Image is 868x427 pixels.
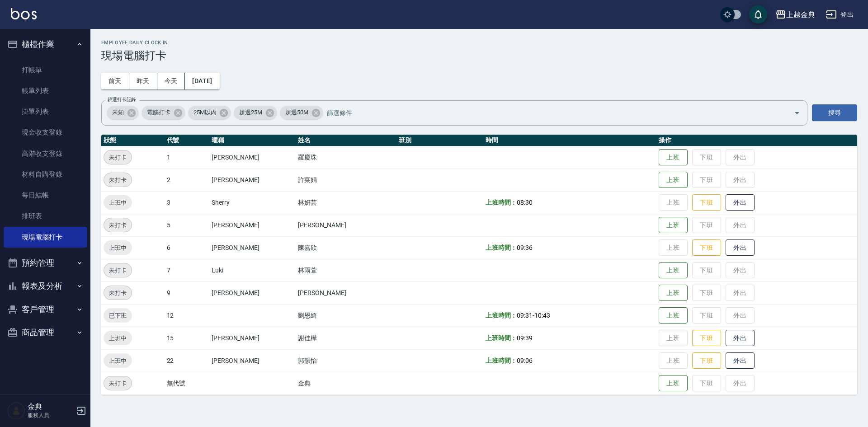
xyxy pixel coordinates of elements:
button: 今天 [157,73,185,89]
td: 3 [165,191,209,214]
td: [PERSON_NAME] [209,349,296,372]
button: 上班 [659,172,688,188]
a: 高階收支登錄 [4,143,87,164]
button: 搜尋 [812,104,857,121]
button: 外出 [726,352,755,369]
span: 超過50M [280,108,314,117]
b: 上班時間： [486,244,517,251]
a: 現金收支登錄 [4,122,87,143]
span: 已下班 [104,311,132,320]
button: 外出 [726,194,755,211]
td: 5 [165,214,209,236]
button: 上班 [659,149,688,166]
div: 電腦打卡 [142,106,185,120]
button: 昨天 [129,73,157,89]
button: save [749,5,767,23]
button: 登出 [822,6,857,23]
span: 未知 [107,108,129,117]
button: Open [790,106,804,120]
span: 上班中 [104,198,132,207]
b: 上班時間： [486,199,517,206]
td: [PERSON_NAME] [209,327,296,349]
td: 林雨萱 [296,259,396,282]
td: [PERSON_NAME] [209,214,296,236]
button: 商品管理 [4,321,87,344]
span: 未打卡 [104,221,132,230]
td: 無代號 [165,372,209,394]
div: 25M以內 [188,106,231,120]
td: 22 [165,349,209,372]
td: 劉恩綺 [296,304,396,327]
td: 9 [165,282,209,304]
td: 15 [165,327,209,349]
td: 6 [165,236,209,259]
button: 下班 [692,330,721,347]
td: 林妍芸 [296,191,396,214]
button: 下班 [692,239,721,256]
td: 陳嘉欣 [296,236,396,259]
td: Luki [209,259,296,282]
th: 班別 [396,135,483,146]
img: Logo [11,8,37,19]
span: 09:36 [517,244,533,251]
button: 外出 [726,330,755,347]
div: 超過50M [280,106,323,120]
button: 上班 [659,375,688,392]
td: 2 [165,169,209,191]
th: 時間 [483,135,656,146]
button: 櫃檯作業 [4,33,87,56]
a: 每日結帳 [4,185,87,206]
button: 外出 [726,239,755,256]
span: 10:43 [534,312,550,319]
label: 篩選打卡記錄 [108,96,136,103]
span: 未打卡 [104,379,132,388]
button: 上越金典 [772,5,819,24]
span: 09:39 [517,334,533,342]
td: Sherry [209,191,296,214]
th: 姓名 [296,135,396,146]
td: [PERSON_NAME] [209,169,296,191]
button: 下班 [692,352,721,369]
b: 上班時間： [486,357,517,364]
td: [PERSON_NAME] [209,282,296,304]
td: 謝佳樺 [296,327,396,349]
button: 上班 [659,262,688,279]
span: 超過25M [234,108,268,117]
div: 未知 [107,106,139,120]
td: 金典 [296,372,396,394]
a: 掛單列表 [4,101,87,122]
div: 超過25M [234,106,277,120]
span: 09:31 [517,312,533,319]
p: 服務人員 [28,411,74,419]
span: 未打卡 [104,175,132,185]
td: 許寀娟 [296,169,396,191]
th: 狀態 [101,135,165,146]
button: 預約管理 [4,251,87,275]
span: 上班中 [104,333,132,343]
a: 排班表 [4,206,87,226]
td: 郭韻怡 [296,349,396,372]
td: 1 [165,146,209,169]
span: 上班中 [104,243,132,253]
td: - [483,304,656,327]
th: 操作 [656,135,857,146]
a: 現場電腦打卡 [4,227,87,248]
b: 上班時間： [486,312,517,319]
button: 前天 [101,73,129,89]
a: 打帳單 [4,60,87,80]
a: 帳單列表 [4,80,87,101]
span: 未打卡 [104,153,132,162]
span: 25M以內 [188,108,222,117]
span: 未打卡 [104,288,132,298]
button: 上班 [659,217,688,234]
b: 上班時間： [486,334,517,342]
td: [PERSON_NAME] [209,146,296,169]
th: 暱稱 [209,135,296,146]
h5: 金典 [28,402,74,411]
span: 未打卡 [104,266,132,275]
input: 篩選條件 [325,105,778,121]
button: [DATE] [185,73,219,89]
td: 12 [165,304,209,327]
button: 上班 [659,307,688,324]
button: 報表及分析 [4,274,87,298]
